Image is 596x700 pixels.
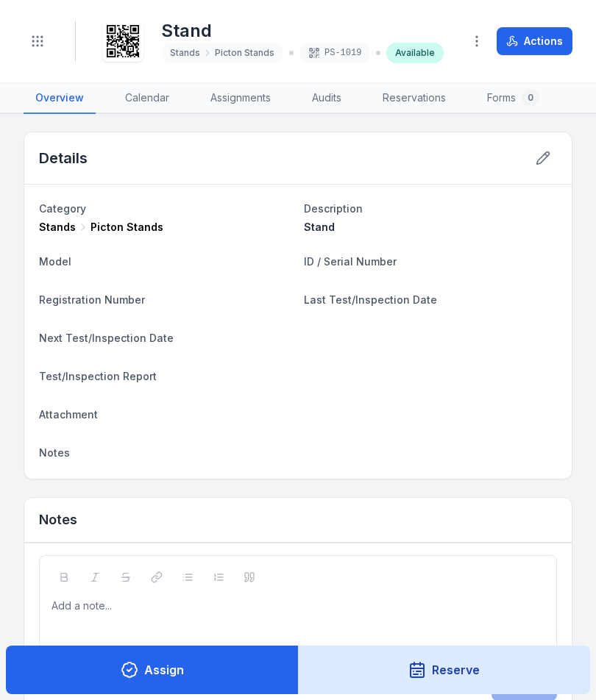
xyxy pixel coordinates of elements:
[161,19,444,43] h1: Stand
[91,220,163,235] span: Picton Stands
[497,27,572,55] button: Actions
[24,27,52,55] button: Toggle navigation
[39,148,88,168] h2: Details
[39,255,71,268] span: Model
[39,408,98,421] span: Attachment
[298,646,591,694] button: Reserve
[300,83,353,114] a: Audits
[199,83,283,114] a: Assignments
[304,255,397,268] span: ID / Serial Number
[299,43,370,63] div: PS-1019
[304,293,437,306] span: Last Test/Inspection Date
[39,332,174,344] span: Next Test/Inspection Date
[475,83,551,114] a: Forms0
[39,446,70,459] span: Notes
[24,83,96,114] a: Overview
[215,47,274,59] span: Picton Stands
[39,293,145,306] span: Registration Number
[39,510,77,530] h3: Notes
[170,47,200,59] span: Stands
[39,370,157,382] span: Test/Inspection Report
[6,646,299,694] button: Assign
[522,89,539,107] div: 0
[39,220,76,235] span: Stands
[371,83,458,114] a: Reservations
[39,202,86,215] span: Category
[304,221,335,233] span: Stand
[304,202,363,215] span: Description
[386,43,444,63] div: Available
[113,83,181,114] a: Calendar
